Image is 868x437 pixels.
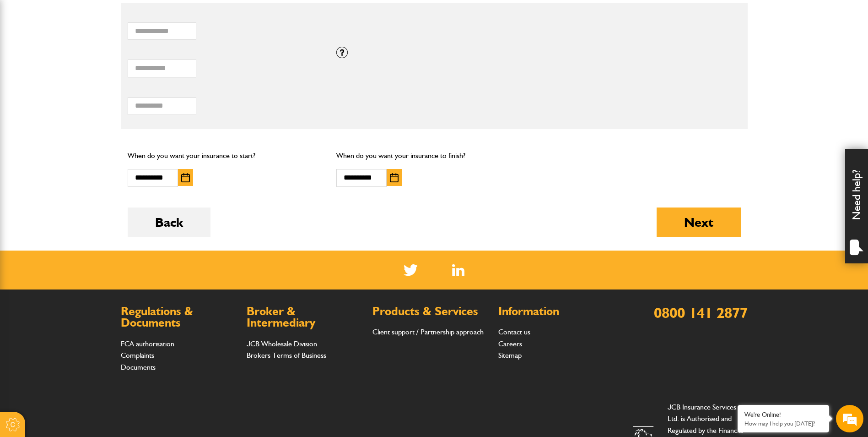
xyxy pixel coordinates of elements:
h2: Information [498,306,615,317]
h2: Broker & Intermediary [247,306,363,329]
a: Complaints [121,351,154,360]
a: JCB Wholesale Division [247,339,317,348]
a: Sitemap [498,351,522,360]
img: Linked In [452,264,464,276]
div: We're Online! [744,411,822,419]
a: Contact us [498,328,530,336]
a: FCA authorisation [121,339,174,348]
img: Choose date [181,173,190,182]
a: Documents [121,363,156,371]
p: When do you want your insurance to start? [128,150,323,162]
button: Back [128,208,210,237]
h2: Products & Services [372,306,489,317]
img: Choose date [390,173,399,182]
button: Next [657,208,741,237]
a: 0800 141 2877 [654,304,748,322]
a: LinkedIn [452,264,464,276]
a: Client support / Partnership approach [372,328,484,336]
a: Brokers Terms of Business [247,351,326,360]
p: How may I help you today? [744,420,822,427]
a: Careers [498,339,522,348]
h2: Regulations & Documents [121,306,237,329]
div: Need help? [845,149,868,263]
img: Twitter [404,264,418,276]
p: When do you want your insurance to finish? [336,150,532,162]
